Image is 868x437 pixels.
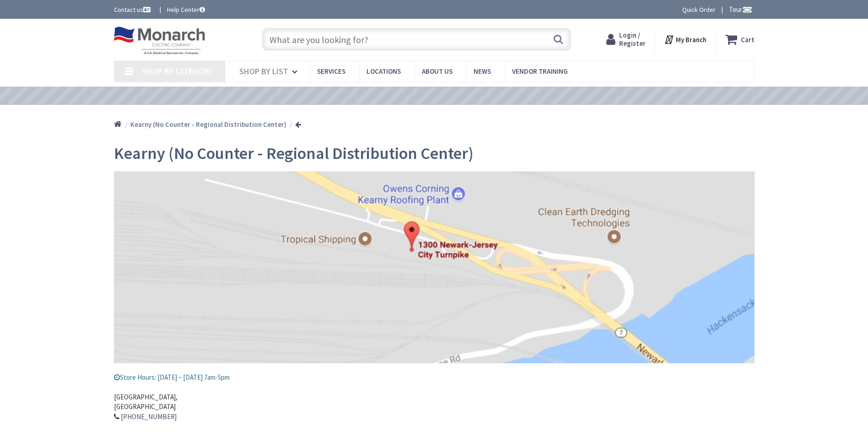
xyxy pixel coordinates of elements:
span: About Us [422,67,453,76]
span: Shop By List [239,66,288,76]
div: My Branch [664,31,706,48]
span: Kearny (No Counter - Regional Distribution Center) [114,143,474,164]
a: VIEW OUR VIDEO TRAINING LIBRARY [354,91,514,101]
strong: Kearny (No Counter - Regional Distribution Center) [130,120,286,129]
span: Locations [367,67,401,76]
span: Services [317,67,345,76]
address: [GEOGRAPHIC_DATA], [GEOGRAPHIC_DATA] [114,382,755,422]
span: News [474,67,491,76]
a: Login / Register [606,31,646,48]
a: Contact us [114,5,152,14]
span: Tour [729,5,752,14]
span: Shop By Category [142,66,212,76]
span: Login / Register [619,31,646,48]
a: Help Center [167,5,205,14]
a: Quick Order [682,5,716,14]
strong: Cart [741,31,755,48]
input: What are you looking for? [262,28,571,51]
a: Cart [725,31,755,48]
img: Monarch Electric Company [114,27,205,55]
span: Vendor Training [512,67,568,76]
img: kearny_slider.jpg [114,171,755,363]
strong: My Branch [676,35,706,44]
a: [PHONE_NUMBER] [121,412,177,421]
span: Store Hours: [DATE] – [DATE] 7am-5pm [114,373,230,382]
